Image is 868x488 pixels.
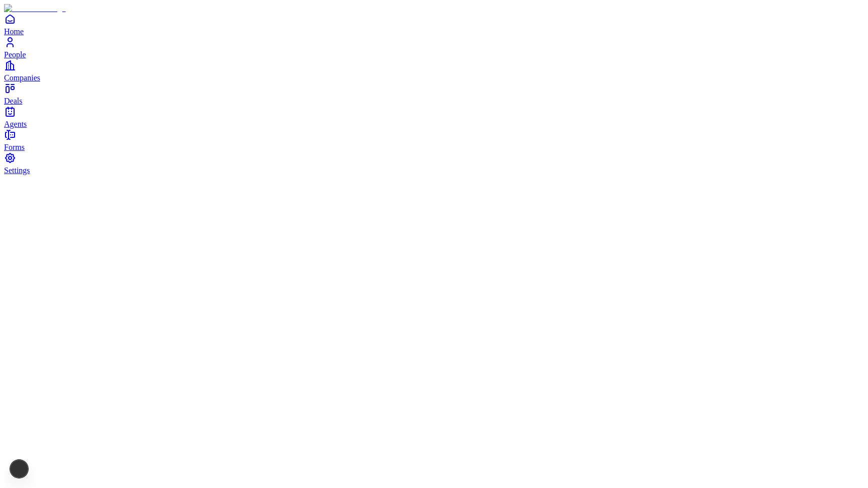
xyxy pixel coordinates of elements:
a: Settings [4,152,864,175]
span: Agents [4,120,27,128]
img: Item Brain Logo [4,4,66,13]
span: People [4,50,26,59]
span: Forms [4,143,25,151]
a: Agents [4,106,864,128]
a: Forms [4,129,864,151]
span: Settings [4,166,30,175]
a: Deals [4,83,864,105]
span: Home [4,27,24,36]
span: Deals [4,97,22,105]
a: Companies [4,59,864,82]
span: Companies [4,73,40,82]
a: Home [4,13,864,36]
a: People [4,36,864,59]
